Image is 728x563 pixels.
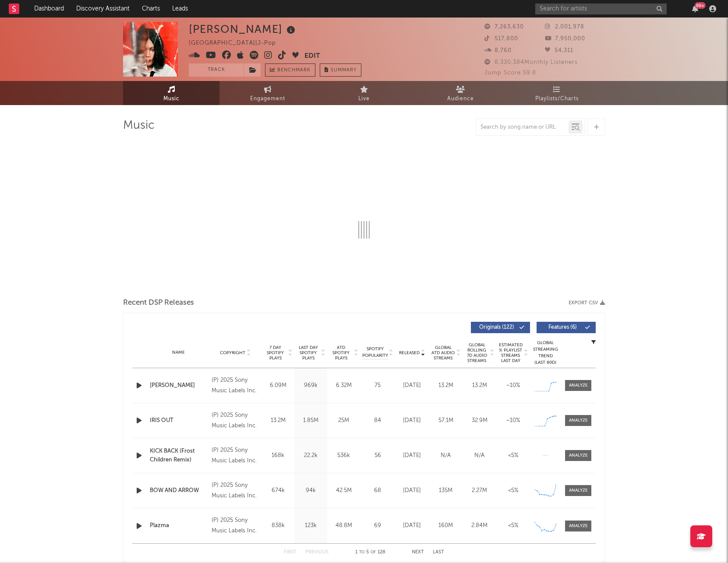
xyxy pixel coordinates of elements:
div: 674k [264,486,292,495]
button: Next [412,550,424,555]
button: Edit [304,51,320,62]
div: 1 5 128 [346,547,394,558]
a: Playlists/Charts [509,81,605,105]
span: of [371,550,376,554]
button: Features(6) [537,322,596,333]
a: BOW AND ARROW [150,486,207,495]
div: 99 + [695,2,706,9]
div: 135M [431,486,460,495]
a: [PERSON_NAME] [150,381,207,390]
span: Last Day Spotify Plays [297,345,320,361]
div: 25M [329,416,358,425]
div: 68 [362,486,393,495]
span: Recent DSP Releases [123,298,194,308]
span: ATD Spotify Plays [329,345,353,361]
span: Music [163,94,180,104]
button: Summary [320,63,361,77]
div: ~ 10 % [498,416,528,425]
div: 94k [297,486,325,495]
div: 6.09M [264,381,292,390]
span: 517,800 [484,36,518,42]
span: 8,760 [484,48,512,53]
button: 99+ [692,5,698,12]
div: 48.8M [329,521,358,530]
div: 13.2M [431,381,460,390]
div: [DATE] [397,381,427,390]
div: 22.2k [297,451,325,460]
div: 13.2M [465,381,494,390]
button: Last [433,550,444,555]
div: 13.2M [264,416,292,425]
div: 160M [431,521,460,530]
span: Originals ( 122 ) [477,325,517,330]
span: Estimated % Playlist Streams Last Day [498,342,523,363]
button: Export CSV [569,300,605,306]
span: 7 Day Spotify Plays [264,345,287,361]
div: 969k [297,381,325,390]
span: 7,950,000 [545,36,585,42]
span: 7,263,630 [484,24,524,30]
a: Live [316,81,412,105]
div: 42.5M [329,486,358,495]
div: (P) 2025 Sony Music Labels Inc. [212,515,259,536]
button: Track [189,63,244,77]
span: Engagement [250,94,285,104]
span: Summary [331,68,357,73]
div: 1.85M [297,416,325,425]
div: <5% [498,521,528,530]
span: Global Rolling 7D Audio Streams [465,342,489,363]
div: (P) 2025 Sony Music Labels Inc. [212,480,259,501]
span: 54,311 [545,48,573,53]
input: Search for artists [535,4,667,14]
div: 123k [297,521,325,530]
span: 2,001,978 [545,24,584,30]
a: Music [123,81,219,105]
span: to [359,550,364,554]
div: [GEOGRAPHIC_DATA] | J-Pop [189,38,286,49]
div: (P) 2025 Sony Music Labels Inc. [212,410,259,431]
div: 6.32M [329,381,358,390]
div: 56 [362,451,393,460]
div: (P) 2025 Sony Music Labels Inc. [212,375,259,396]
span: Playlists/Charts [535,94,579,104]
div: 168k [264,451,292,460]
div: 69 [362,521,393,530]
span: Released [399,350,420,355]
div: 57.1M [431,416,460,425]
span: Audience [447,94,474,104]
span: Spotify Popularity [362,346,388,359]
a: Benchmark [265,63,315,77]
div: ~ 10 % [498,381,528,390]
a: IRIS OUT [150,416,207,425]
div: 838k [264,521,292,530]
span: Jump Score: 59.8 [484,70,536,76]
a: Plazma [150,521,207,530]
div: 2.84M [465,521,494,530]
a: KICK BACK (Frost Children Remix) [150,447,207,464]
div: 536k [329,451,358,460]
div: 75 [362,381,393,390]
span: Benchmark [277,65,311,76]
div: 2.27M [465,486,494,495]
div: N/A [431,451,460,460]
div: Name [150,349,207,356]
div: [DATE] [397,486,427,495]
div: Global Streaming Trend (Last 60D) [532,340,558,366]
div: N/A [465,451,494,460]
div: (P) 2025 Sony Music Labels Inc. [212,445,259,466]
div: 32.9M [465,416,494,425]
span: 8,330,384 Monthly Listeners [484,60,578,65]
span: Live [358,94,370,104]
div: [DATE] [397,521,427,530]
button: Previous [305,550,329,555]
div: [PERSON_NAME] [189,22,297,36]
div: 84 [362,416,393,425]
div: [DATE] [397,416,427,425]
div: <5% [498,451,528,460]
div: [DATE] [397,451,427,460]
a: Engagement [219,81,316,105]
button: Originals(122) [471,322,530,333]
input: Search by song name or URL [476,124,569,131]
